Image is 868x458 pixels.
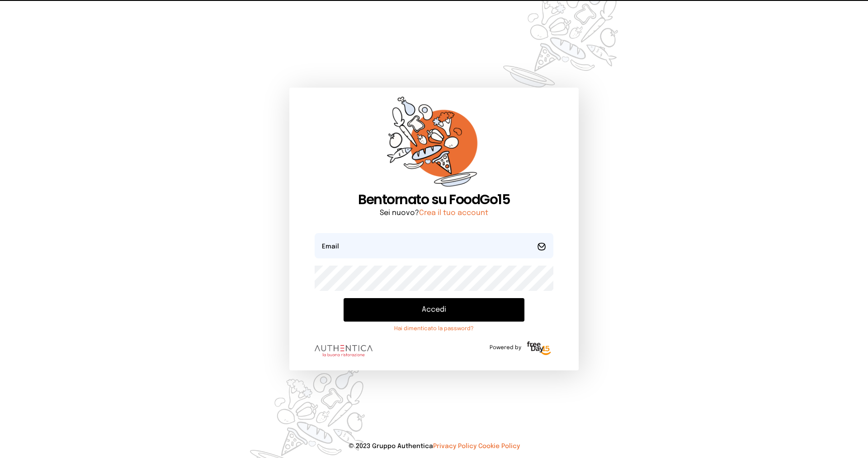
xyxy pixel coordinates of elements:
[315,345,373,357] img: logo.8f33a47.png
[387,97,481,192] img: sticker-orange.65babaf.png
[478,443,520,449] a: Cookie Policy
[344,298,524,322] button: Accedi
[419,209,488,217] a: Crea il tuo account
[490,344,521,351] span: Powered by
[14,442,854,451] p: © 2023 Gruppo Authentica
[344,325,524,332] a: Hai dimenticato la password?
[315,208,553,219] p: Sei nuovo?
[315,192,553,208] h1: Bentornato su FoodGo15
[525,340,553,358] img: logo-freeday.3e08031.png
[433,443,476,449] a: Privacy Policy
